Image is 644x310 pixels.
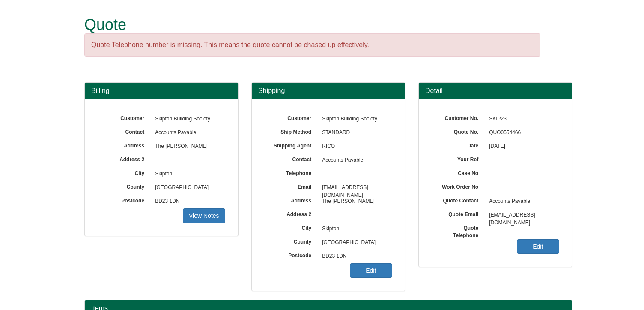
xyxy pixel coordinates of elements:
[432,208,485,218] label: Quote Email
[485,126,559,140] span: QUO0554466
[98,112,151,122] label: Customer
[98,153,151,163] label: Address 2
[265,126,318,136] label: Ship Method
[98,167,151,177] label: City
[318,181,392,195] span: [EMAIL_ADDRESS][DOMAIN_NAME]
[318,126,392,140] span: STANDARD
[318,250,392,263] span: BD23 1DN
[318,153,392,167] span: Accounts Payable
[485,208,559,222] span: [EMAIL_ADDRESS][DOMAIN_NAME]
[84,16,540,33] h1: Quote
[432,195,485,205] label: Quote Contact
[98,126,151,136] label: Contact
[265,222,318,232] label: City
[432,140,485,150] label: Date
[265,181,318,191] label: Email
[318,222,392,236] span: Skipton
[84,33,540,57] div: Quote Telephone number is missing. This means the quote cannot be chased up effectively.
[432,167,485,177] label: Case No
[485,112,559,126] span: SKIP23
[485,140,559,153] span: [DATE]
[151,112,225,126] span: Skipton Building Society
[318,236,392,250] span: [GEOGRAPHIC_DATA]
[98,195,151,205] label: Postcode
[318,195,392,208] span: The [PERSON_NAME]
[517,239,559,254] a: Edit
[265,140,318,150] label: Shipping Agent
[151,126,225,140] span: Accounts Payable
[265,167,318,177] label: Telephone
[258,87,399,95] h3: Shipping
[432,153,485,163] label: Your Ref
[265,112,318,122] label: Customer
[318,112,392,126] span: Skipton Building Society
[350,263,392,278] a: Edit
[265,153,318,163] label: Contact
[91,87,232,95] h3: Billing
[425,87,566,95] h3: Detail
[265,208,318,218] label: Address 2
[265,236,318,246] label: County
[183,208,225,223] a: View Notes
[98,181,151,191] label: County
[485,195,559,208] span: Accounts Payable
[151,140,225,153] span: The [PERSON_NAME]
[151,181,225,195] span: [GEOGRAPHIC_DATA]
[432,112,485,122] label: Customer No.
[318,140,392,153] span: RICO
[98,140,151,150] label: Address
[151,195,225,208] span: BD23 1DN
[432,181,485,191] label: Work Order No
[432,126,485,136] label: Quote No.
[265,250,318,259] label: Postcode
[265,195,318,205] label: Address
[151,167,225,181] span: Skipton
[432,222,485,239] label: Quote Telephone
